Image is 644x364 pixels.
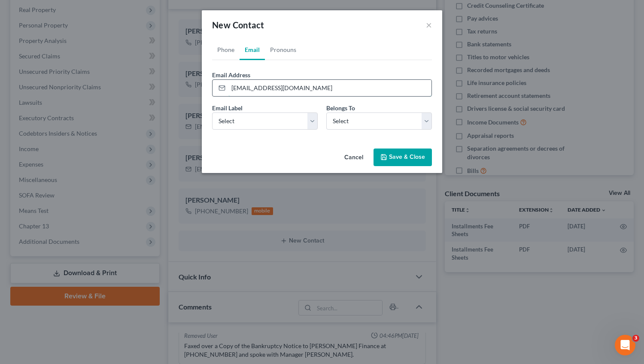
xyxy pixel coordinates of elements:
[326,104,355,112] span: Belongs To
[212,70,250,79] label: Email Address
[228,80,431,96] input: Email Address
[240,39,265,60] a: Email
[265,39,301,60] a: Pronouns
[212,20,264,30] span: New Contact
[374,149,432,167] button: Save & Close
[337,149,370,167] button: Cancel
[615,335,635,355] iframe: Intercom live chat
[632,335,639,342] span: 3
[426,20,432,30] button: ×
[212,39,240,60] a: Phone
[212,103,243,112] label: Email Label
